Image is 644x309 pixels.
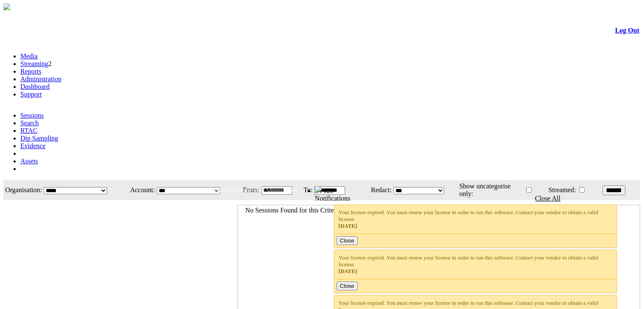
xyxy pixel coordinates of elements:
[20,91,42,98] a: Support
[315,186,322,193] img: bell25.png
[20,119,39,127] a: Search
[20,83,50,90] a: Dashboard
[339,254,613,275] div: Your license expired. You must renew your license in order to run this software. Contact your ven...
[339,209,613,229] div: Your license expired. You must renew your license in order to run this software. Contact your ven...
[48,60,52,67] span: 2
[20,68,41,75] a: Reports
[615,27,639,34] a: Log Out
[20,127,37,134] a: RTAC
[20,52,38,60] a: Media
[3,3,10,10] img: arrow-3.png
[323,187,334,194] span: 128
[535,195,561,202] a: Close All
[339,223,357,229] span: [DATE]
[20,112,44,119] a: Sessions
[20,157,38,165] a: Assets
[315,195,623,202] div: Notifications
[20,142,46,149] a: Evidence
[20,135,58,142] a: Dip Sampling
[337,236,358,245] button: Close
[337,281,358,290] button: Close
[124,181,155,199] td: Account:
[20,75,61,83] a: Administration
[191,187,298,193] span: Welcome, System Administrator (Administrator)
[20,60,48,67] a: Streaming
[339,268,357,274] span: [DATE]
[4,181,42,199] td: Organisation:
